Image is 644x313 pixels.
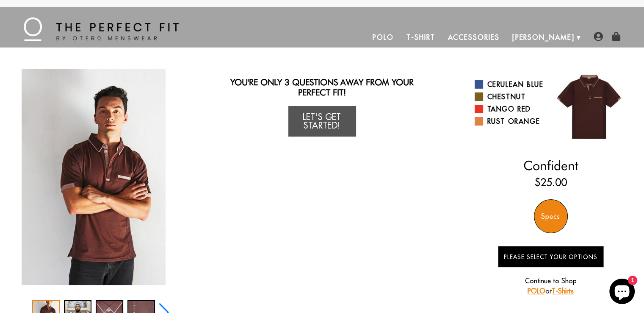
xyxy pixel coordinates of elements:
div: 1 / 5 [17,69,170,285]
a: Rust Orange [475,116,544,126]
img: IMG_1990_copy_1024x1024_2x_b66dcfa2-0627-4e7b-a228-9edf4cc9e4c8_340x.jpg [22,69,166,285]
a: T-Shirt [400,27,441,48]
ins: $25.00 [535,175,567,190]
a: Tango Red [475,104,544,114]
inbox-online-store-chat: Shopify online store chat [607,279,637,306]
div: Specs [534,199,568,233]
img: shopping-bag-icon.png [611,32,621,41]
a: [PERSON_NAME] [506,27,581,48]
a: Accessories [441,27,506,48]
img: 028.jpg [551,69,627,145]
a: Let's Get Started! [288,106,356,137]
p: Continue to Shop or [498,276,604,296]
h2: Confident [475,158,627,173]
a: POLO [528,287,545,295]
h2: You're only 3 questions away from your perfect fit! [221,77,423,98]
span: Please Select Your Options [504,253,597,261]
img: The Perfect Fit - by Otero Menswear - Logo [24,17,179,41]
a: Polo [366,27,400,48]
a: Chestnut [475,92,544,102]
img: user-account-icon.png [594,32,603,41]
a: T-Shirts [552,287,574,295]
a: Cerulean Blue [475,79,544,89]
button: Please Select Your Options [498,246,604,267]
